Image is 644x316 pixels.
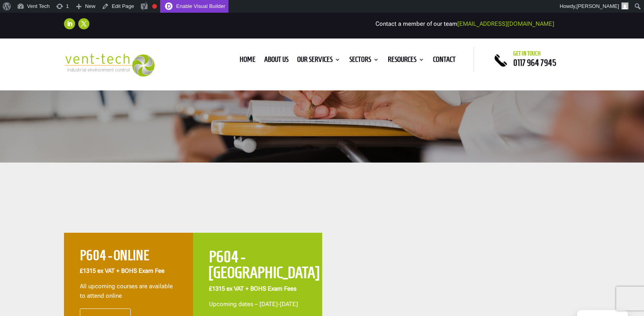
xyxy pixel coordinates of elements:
a: Home [240,57,255,65]
span: Contact a member of our team [375,20,554,27]
a: Follow on X [78,18,89,29]
a: Contact [433,57,456,65]
a: Sectors [349,57,379,65]
span: Get in touch [513,50,541,57]
strong: £1315 ex VAT + BOHS Exam Fee [80,267,164,274]
a: About us [264,57,288,65]
p: Upcoming dates – [DATE]-[DATE] [209,300,306,309]
a: Resources [388,57,424,65]
h2: P604 - ONLINE [80,249,177,266]
div: Focus keyphrase not set [152,4,157,9]
h2: P604 - [GEOGRAPHIC_DATA] [209,249,306,284]
a: Our Services [297,57,340,65]
a: Follow on LinkedIn [64,18,75,29]
span: [PERSON_NAME] [576,3,619,9]
span: £1315 ex VAT + BOHS Exam Fees [209,285,296,292]
a: 0117 964 7945 [513,58,556,67]
a: [EMAIL_ADDRESS][DOMAIN_NAME] [457,20,554,27]
img: 2023-09-27T08_35_16.549ZVENT-TECH---Clear-background [64,54,155,77]
span: All upcoming courses are available to attend online [80,283,173,299]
